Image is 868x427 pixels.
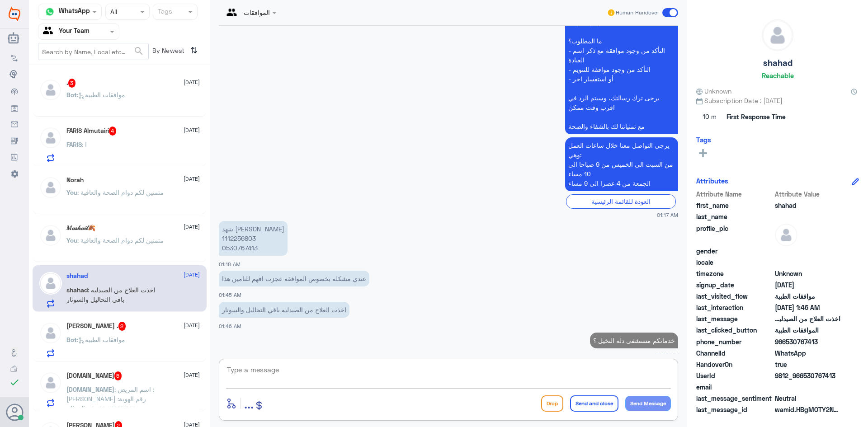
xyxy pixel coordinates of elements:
span: 2 [118,322,126,331]
p: 7/10/2025, 1:18 AM [219,221,288,256]
span: [DATE] [184,271,200,279]
h5: 𝑀𝒶𝓈𝒽𝒶𝒾𝓁🍂 [66,224,95,232]
span: [DATE] [184,321,200,329]
i: check [9,377,20,388]
span: اخذت العلاج من الصيدليه باقي التحاليل والسونار [775,314,840,324]
span: Unknown [775,269,840,278]
img: defaultAdmin.png [775,224,797,246]
button: Send and close [570,395,618,412]
h5: Norah [66,176,84,184]
h5: Sarah.Sh [66,371,122,380]
img: defaultAdmin.png [39,322,62,344]
span: 2024-07-30T13:45:28.663Z [775,280,840,290]
button: Drop [541,395,563,412]
span: 01:46 AM [219,323,241,329]
span: : اخذت العلاج من الصيدليه باقي التحاليل والسونار [66,286,156,303]
button: search [133,44,144,59]
span: HandoverOn [696,360,773,369]
span: : متمنين لكم دوام الصحة والعافية [77,188,164,196]
img: yourTeam.svg [43,25,57,38]
span: [DOMAIN_NAME] [66,385,114,393]
span: You [66,188,77,196]
span: Bot [66,91,77,99]
h6: Tags [696,136,711,144]
span: [DATE] [184,175,200,183]
span: profile_pic [696,224,773,244]
span: ChannelId [696,348,773,358]
span: wamid.HBgMOTY2NTMwNzY3NDEzFQIAEhgUM0E5QUQ2QTg0QkU3RjY4N0I2M0QA [775,405,840,414]
span: 966530767413 [775,337,840,347]
span: الموافقات الطبية [775,325,840,335]
h6: Attributes [696,177,728,185]
span: shahad [775,201,840,210]
span: [DATE] [184,78,200,86]
span: [DATE] [184,126,200,134]
span: true [775,360,840,369]
span: موافقات الطبية [775,291,840,301]
span: : موافقات الطبية [77,336,125,343]
span: last_message_sentiment [696,394,773,403]
span: Unknown [696,86,731,96]
span: last_clicked_button [696,325,773,335]
span: last_name [696,212,773,221]
span: locale [696,258,773,267]
h5: محمد العتيبي . [66,322,126,331]
div: العودة للقائمة الرئيسية [566,194,676,208]
span: Attribute Value [775,189,840,199]
span: [DATE] [184,371,200,379]
span: Bot [66,336,77,343]
span: 0 [775,394,840,403]
img: defaultAdmin.png [39,79,62,101]
img: defaultAdmin.png [39,371,62,394]
span: timezone [696,269,773,278]
span: Subscription Date : [DATE] [696,96,859,105]
span: By Newest [149,43,187,61]
h6: Reachable [762,71,794,80]
div: Tags [156,6,172,18]
h5: shahad [66,272,88,280]
span: [DATE] [184,223,200,231]
span: 2 [775,348,840,358]
span: null [775,382,840,392]
span: phone_number [696,337,773,347]
button: Send Message [625,396,671,411]
span: 08:58 AM [655,352,678,359]
img: whatsapp.png [43,5,57,19]
span: 4 [109,127,117,136]
img: defaultAdmin.png [39,176,62,199]
span: ... [244,395,254,411]
span: : موافقات الطبية [77,91,125,99]
span: 9812_966530767413 [775,371,840,380]
button: ... [244,393,254,413]
span: last_message [696,314,773,324]
img: defaultAdmin.png [39,272,62,295]
i: ⇅ [190,43,198,58]
span: 3 [68,79,76,88]
span: Human Handover [616,9,659,17]
p: 7/10/2025, 1:17 AM [565,137,678,191]
span: You [66,236,77,244]
img: Widebot Logo [9,7,20,21]
span: email [696,382,773,392]
button: Avatar [6,404,23,421]
img: defaultAdmin.png [39,224,62,247]
span: 01:18 AM [219,261,241,267]
p: 7/10/2025, 1:45 AM [219,271,369,286]
span: 5 [114,371,122,380]
span: null [775,246,840,256]
span: last_message_id [696,405,773,414]
p: 7/10/2025, 8:58 AM [590,333,678,348]
span: : ا [82,141,87,148]
h5: shahad [763,58,793,68]
h5: . [66,79,76,88]
span: UserId [696,371,773,380]
span: last_visited_flow [696,291,773,301]
img: defaultAdmin.png [39,127,62,149]
span: null [775,258,840,267]
span: 10 m [696,109,723,125]
span: shahad [66,286,88,294]
h5: FARIS Almutairi [66,127,117,136]
span: FARIS [66,141,82,148]
p: 7/10/2025, 1:46 AM [219,302,349,318]
span: 01:45 AM [219,292,241,298]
